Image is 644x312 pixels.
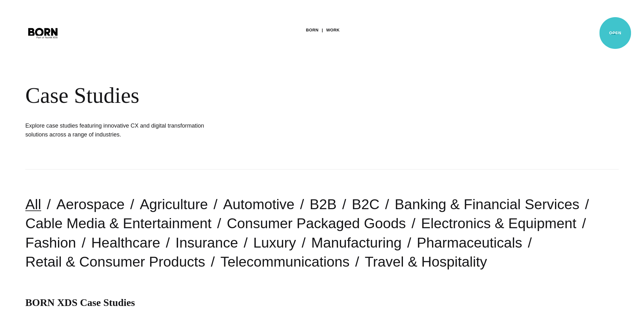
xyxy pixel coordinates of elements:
a: BORN [306,25,319,35]
div: Case Studies [25,83,386,109]
a: Agriculture [140,196,208,212]
a: Healthcare [91,235,160,251]
a: Manufacturing [311,235,401,251]
a: Cable Media & Entertainment [25,215,212,231]
h1: Explore case studies featuring innovative CX and digital transformation solutions across a range ... [25,121,215,139]
a: Banking & Financial Services [395,196,579,212]
a: Electronics & Equipment [421,215,576,231]
a: Aerospace [56,196,124,212]
button: Open [607,26,622,39]
a: Insurance [175,235,238,251]
a: Pharmaceuticals [417,235,522,251]
a: B2B [309,196,336,212]
a: Fashion [25,235,76,251]
a: Consumer Packaged Goods [227,215,406,231]
a: Automotive [223,196,294,212]
a: All [25,196,41,212]
h1: BORN XDS Case Studies [25,297,619,309]
a: Travel & Hospitality [365,254,487,270]
a: B2C [352,196,379,212]
a: Work [326,25,340,35]
a: Luxury [253,235,296,251]
a: Telecommunications [220,254,350,270]
a: Retail & Consumer Products [25,254,205,270]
